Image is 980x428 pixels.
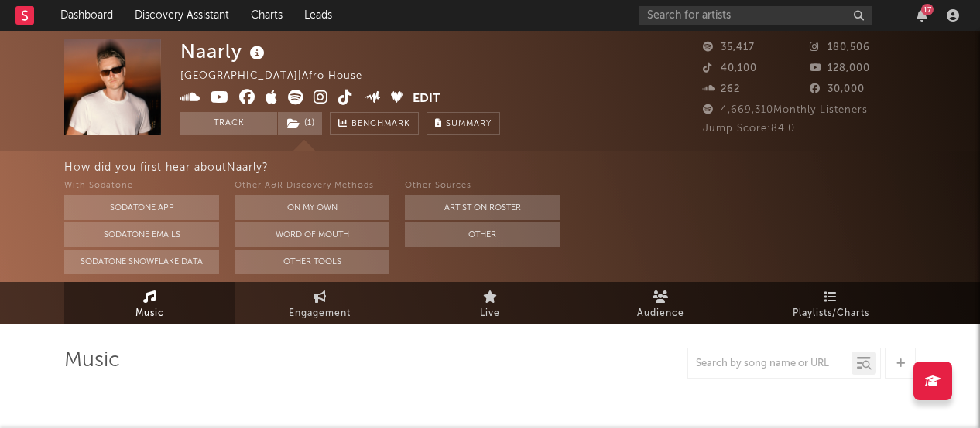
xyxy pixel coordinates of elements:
[810,84,865,94] span: 30,000
[427,112,500,135] button: Summary
[235,222,389,247] button: Word Of Mouth
[405,222,560,247] button: Other
[703,84,740,94] span: 262
[180,39,269,64] div: Naarly
[235,250,389,274] button: Other Tools
[235,282,405,324] a: Engagement
[480,304,500,323] span: Live
[277,112,323,135] span: ( 1 )
[446,120,492,128] span: Summary
[405,177,560,195] div: Other Sources
[330,112,419,135] a: Benchmark
[703,42,755,53] span: 35,417
[793,304,869,323] span: Playlists/Charts
[413,90,440,109] button: Edit
[64,222,219,247] button: Sodatone Emails
[745,282,916,324] a: Playlists/Charts
[235,177,389,195] div: Other A&R Discovery Methods
[639,6,872,25] input: Search for artists
[703,63,757,73] span: 40,100
[180,112,277,135] button: Track
[917,9,927,22] button: 17
[135,304,164,323] span: Music
[351,115,410,134] span: Benchmark
[703,105,868,115] span: 4,669,310 Monthly Listeners
[235,195,389,220] button: On My Own
[289,304,351,323] span: Engagement
[575,282,745,324] a: Audience
[703,124,795,134] span: Jump Score: 84.0
[278,112,322,135] button: (1)
[64,250,219,274] button: Sodatone Snowflake Data
[637,304,684,323] span: Audience
[810,63,870,73] span: 128,000
[64,282,235,324] a: Music
[64,195,219,220] button: Sodatone App
[810,42,870,53] span: 180,506
[405,282,575,324] a: Live
[64,158,980,177] div: How did you first hear about Naarly ?
[921,4,934,15] div: 17
[405,195,560,220] button: Artist on Roster
[64,177,219,195] div: With Sodatone
[688,358,852,370] input: Search by song name or URL
[180,67,398,86] div: [GEOGRAPHIC_DATA] | Afro House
